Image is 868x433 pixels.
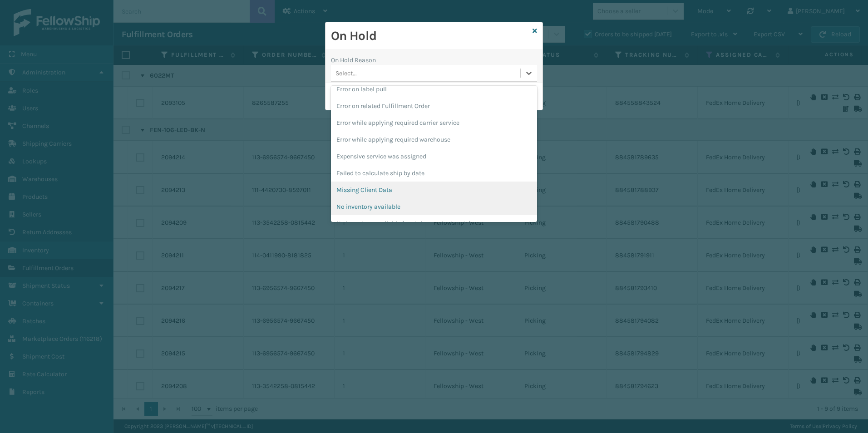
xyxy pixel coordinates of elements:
[331,98,537,114] div: Error on related Fulfillment Order
[331,215,537,232] div: No inventory available (contains product parts)
[331,198,537,215] div: No inventory available
[331,165,537,182] div: Failed to calculate ship by date
[331,28,529,44] h2: On Hold
[331,55,376,65] label: On Hold Reason
[331,131,537,148] div: Error while applying required warehouse
[331,148,537,165] div: Expensive service was assigned
[335,69,357,78] div: Select...
[331,81,537,98] div: Error on label pull
[331,114,537,131] div: Error while applying required carrier service
[331,182,537,198] div: Missing Client Data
